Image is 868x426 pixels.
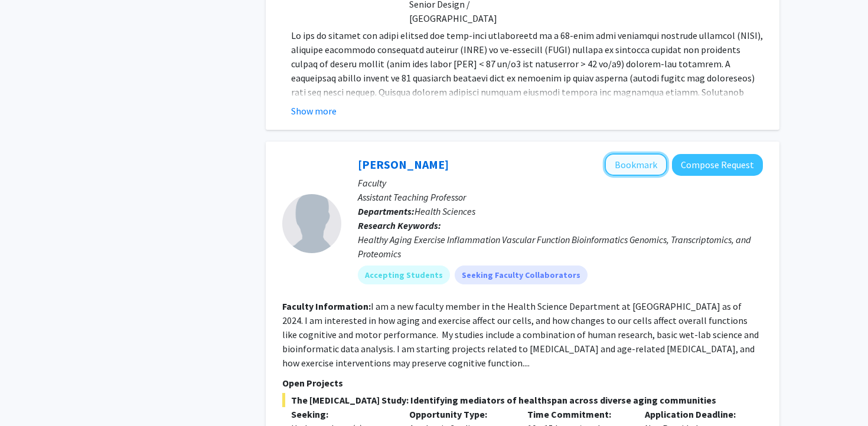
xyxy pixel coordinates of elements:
[409,407,510,421] p: Opportunity Type:
[291,407,391,421] p: Seeking:
[455,266,588,284] mat-chip: Seeking Faculty Collaborators
[605,153,667,176] button: Add Meghan Smith to Bookmarks
[358,157,449,172] a: [PERSON_NAME]
[358,219,441,231] b: Research Keywords:
[358,232,763,261] div: Healthy Aging Exercise Inflammation Vascular Function Bioinformatics Genomics, Transcriptomics, a...
[291,104,337,118] button: Show more
[645,407,745,421] p: Application Deadline:
[282,376,763,390] p: Open Projects
[9,373,50,417] iframe: Chat
[527,407,628,421] p: Time Commitment:
[415,205,475,217] span: Health Sciences
[358,176,763,190] p: Faculty
[282,393,763,407] span: The [MEDICAL_DATA] Study: Identifying mediators of healthspan across diverse aging communities
[358,190,763,204] p: Assistant Teaching Professor
[282,300,371,312] b: Faculty Information:
[282,300,759,369] fg-read-more: I am a new faculty member in the Health Science Department at [GEOGRAPHIC_DATA] as of 2024. I am ...
[672,154,763,176] button: Compose Request to Meghan Smith
[291,28,763,184] p: Lo ips do sitamet con adipi elitsed doe temp-inci utlaboreetd ma a 68-enim admi veniamqui nostrud...
[358,205,415,217] b: Departments:
[358,266,450,284] mat-chip: Accepting Students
